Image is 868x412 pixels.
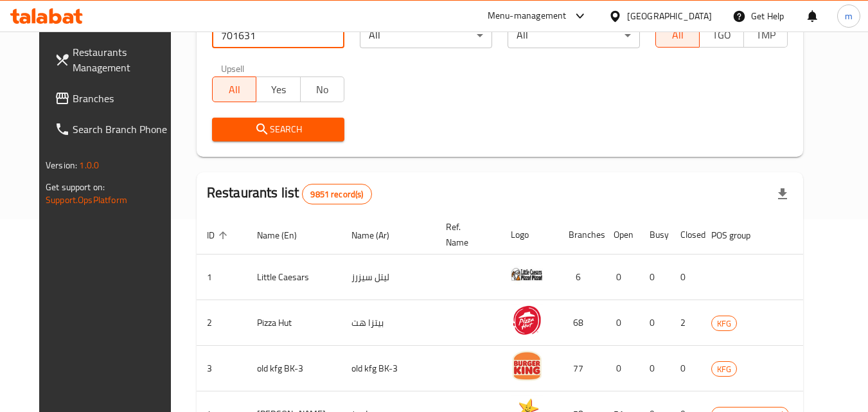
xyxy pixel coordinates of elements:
span: No [306,80,339,99]
td: بيتزا هت [341,300,436,346]
span: m [845,9,853,23]
img: Little Caesars [511,258,543,291]
th: Closed [670,215,701,255]
td: 0 [603,255,639,300]
a: Search Branch Phone [44,114,184,145]
button: Search [212,118,344,141]
span: Name (En) [257,228,314,243]
th: Logo [500,215,558,255]
a: Support.OpsPlatform [46,192,127,208]
span: ID [207,228,231,243]
span: TGO [705,26,738,44]
button: Yes [256,76,300,102]
span: Branches [73,91,174,106]
label: Upsell [221,64,245,73]
input: Search for restaurant name or ID.. [212,22,344,48]
span: Search Branch Phone [73,121,174,137]
span: Yes [261,80,295,99]
div: Total records count [302,184,371,204]
span: All [218,80,251,99]
span: POS group [711,228,767,243]
td: Pizza Hut [247,300,341,346]
span: Ref. Name [446,219,485,250]
td: 0 [670,346,701,391]
img: old kfg BK-3 [511,350,543,382]
td: 6 [558,255,603,300]
td: 0 [670,255,701,300]
td: 2 [670,300,701,346]
button: No [300,76,344,102]
td: 0 [603,300,639,346]
td: 0 [639,300,670,346]
h2: Restaurants list [207,183,372,204]
div: All [360,22,492,48]
td: 3 [197,346,247,391]
span: TMP [749,26,783,44]
div: All [508,22,640,48]
td: Little Caesars [247,255,341,300]
a: Branches [44,83,184,114]
span: All [661,26,695,44]
td: old kfg BK-3 [247,346,341,391]
td: 0 [603,346,639,391]
td: 0 [639,346,670,391]
span: Restaurants Management [73,44,174,75]
span: Get support on: [46,179,105,195]
span: 9851 record(s) [303,188,371,201]
img: Pizza Hut [511,304,543,336]
th: Branches [558,215,603,255]
span: KFG [712,362,736,377]
th: Open [603,215,639,255]
span: Search [222,121,334,138]
td: 2 [197,300,247,346]
th: Busy [639,215,670,255]
span: KFG [712,316,736,331]
button: TMP [743,22,788,48]
a: Restaurants Management [44,37,184,83]
div: [GEOGRAPHIC_DATA] [627,9,712,23]
button: All [655,22,700,48]
div: Export file [767,179,798,210]
td: old kfg BK-3 [341,346,436,391]
button: All [212,76,256,102]
div: Menu-management [488,8,567,24]
span: Version: [46,157,77,174]
td: 1 [197,255,247,300]
span: Name (Ar) [351,228,406,243]
td: ليتل سيزرز [341,255,436,300]
td: 77 [558,346,603,391]
td: 68 [558,300,603,346]
td: 0 [639,255,670,300]
span: 1.0.0 [79,157,99,174]
button: TGO [699,22,743,48]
